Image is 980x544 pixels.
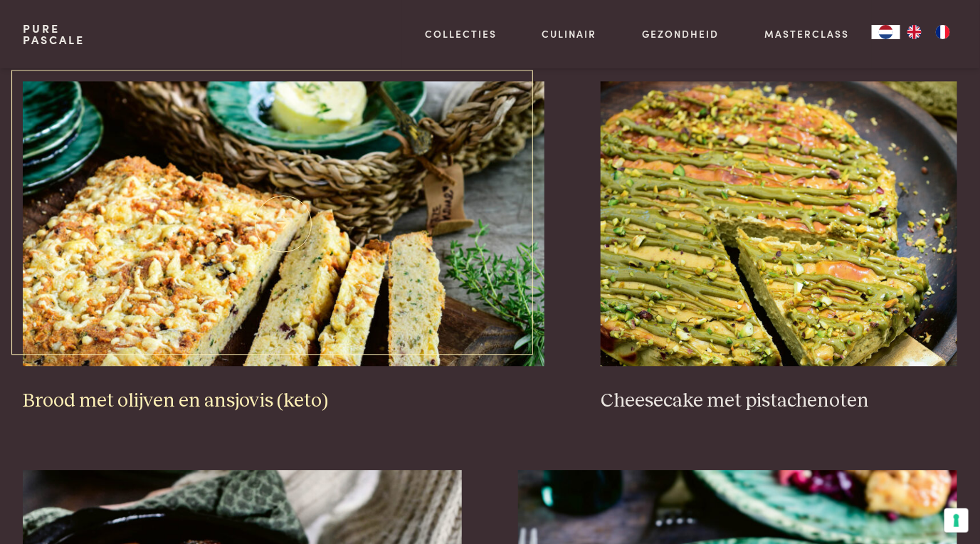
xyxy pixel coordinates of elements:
[23,81,544,366] img: Brood met olijven en ansjovis (keto)
[23,81,544,413] a: Brood met olijven en ansjovis (keto) Brood met olijven en ansjovis (keto)
[872,25,900,39] div: Language
[425,26,497,41] a: Collecties
[601,81,957,413] a: Cheesecake met pistachenoten Cheesecake met pistachenoten
[542,26,597,41] a: Culinair
[23,389,544,414] h3: Brood met olijven en ansjovis (keto)
[900,25,929,39] a: EN
[944,508,969,533] button: Uw voorkeuren voor toestemming voor trackingtechnologieën
[601,389,957,414] h3: Cheesecake met pistachenoten
[764,26,849,41] a: Masterclass
[900,25,957,39] ul: Language list
[929,25,957,39] a: FR
[872,25,957,39] aside: Language selected: Nederlands
[23,23,85,46] a: PurePascale
[643,26,720,41] a: Gezondheid
[872,25,900,39] a: NL
[601,81,957,366] img: Cheesecake met pistachenoten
